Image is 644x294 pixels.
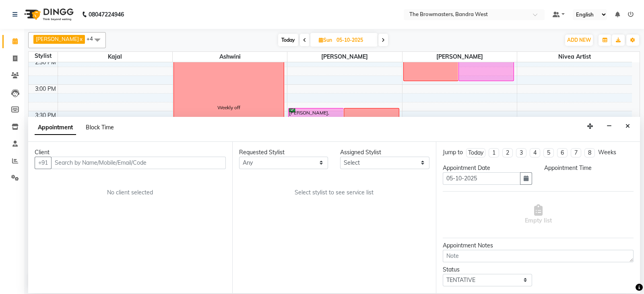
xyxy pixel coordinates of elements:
li: 5 [543,148,554,157]
li: 2 [502,148,513,157]
div: Weekly off [217,104,240,111]
div: Jump to [443,148,463,157]
div: Stylist [29,52,58,60]
span: Empty list [525,204,552,225]
div: Weeks [598,148,616,157]
span: [PERSON_NAME] [36,36,79,42]
a: x [79,36,83,42]
span: [PERSON_NAME] [287,52,402,62]
img: logo [21,3,76,26]
div: No client selected [54,188,206,197]
button: Close [622,120,634,133]
span: Select stylist to see service list [295,188,374,197]
span: Appointment [35,120,76,135]
span: [PERSON_NAME] [402,52,517,62]
span: Today [278,34,298,46]
button: +91 [35,157,52,169]
li: 6 [557,148,568,157]
div: Status [443,265,532,274]
li: 8 [584,148,595,157]
span: Block Time [86,124,114,131]
span: Nivea Artist [517,52,632,62]
span: ADD NEW [567,37,591,43]
button: ADD NEW [565,35,593,46]
span: +4 [87,35,99,42]
div: Appointment Time [544,164,634,172]
div: 3:30 PM [33,111,58,120]
li: 7 [571,148,581,157]
input: yyyy-mm-dd [443,172,520,185]
span: Sun [317,37,334,43]
li: 1 [489,148,499,157]
li: 4 [530,148,540,157]
div: Requested Stylist [239,148,328,157]
span: Kajal [58,52,172,62]
div: Assigned Stylist [340,148,429,157]
div: Client [35,148,226,157]
span: Ashwini [173,52,287,62]
div: Appointment Date [443,164,532,172]
div: [PERSON_NAME], 03:30 PM-05:30 PM, Nano Touchup By Sr. Artist [PERSON_NAME] [DATE] to 24 months -7... [289,108,343,212]
div: Appointment Notes [443,241,634,250]
div: 3:00 PM [33,85,58,93]
li: 3 [516,148,526,157]
input: Search by Name/Mobile/Email/Code [51,157,226,169]
b: 08047224946 [89,3,124,26]
input: 2025-10-05 [334,34,374,46]
div: Today [468,149,483,157]
div: 2:30 PM [33,58,58,67]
